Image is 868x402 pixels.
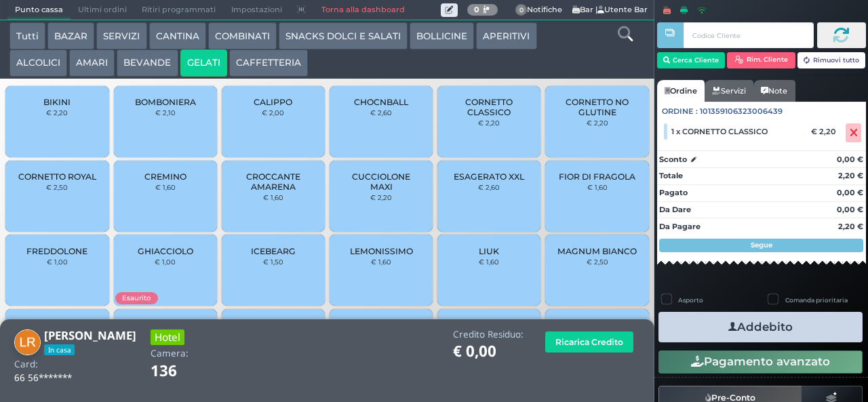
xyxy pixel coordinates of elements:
small: € 1,00 [47,258,68,266]
span: LIUK [479,246,499,256]
span: CALIPPO [254,97,292,107]
small: € 1,60 [155,183,176,191]
small: € 1,60 [587,183,608,191]
small: € 1,60 [263,193,283,201]
button: CANTINA [149,22,206,49]
span: 1 x CORNETTO CLASSICO [671,127,768,136]
small: € 2,50 [587,258,608,266]
strong: Totale [659,171,683,180]
strong: Pagato [659,188,688,197]
button: SERVIZI [96,22,146,49]
span: Ultimi ordini [71,1,134,20]
a: Torna alla dashboard [313,1,412,20]
small: € 2,50 [46,183,68,191]
strong: 0,00 € [837,188,863,197]
strong: 0,00 € [837,155,863,164]
span: CUCCIOLONE MAXI [341,172,422,192]
span: FIOR DI FRAGOLA [559,172,635,182]
button: AMARI [69,49,115,77]
button: ALCOLICI [9,49,67,77]
img: Luigi rondinella [14,329,41,356]
h4: Card: [14,359,38,369]
button: Ricarica Credito [545,331,633,353]
button: BOLLICINE [410,22,474,49]
span: CORNETTO NO GLUTINE [557,97,637,117]
label: Asporto [678,296,703,304]
a: Ordine [657,80,705,102]
small: € 2,20 [478,119,500,127]
span: Ritiri programmati [134,1,223,20]
button: Rimuovi tutto [797,52,866,68]
strong: 2,20 € [838,171,863,180]
small: € 1,60 [371,258,391,266]
button: CAFFETTERIA [229,49,308,77]
strong: 0,00 € [837,205,863,214]
button: Tutti [9,22,45,49]
span: LEMONISSIMO [350,246,413,256]
a: Note [753,80,795,102]
h1: 136 [151,363,215,380]
strong: Da Pagare [659,222,701,231]
span: Ordine : [662,106,698,117]
span: CREMINO [144,172,186,182]
span: CORNETTO ROYAL [18,172,96,182]
small: € 2,60 [478,183,500,191]
button: Addebito [658,312,863,342]
a: Servizi [705,80,753,102]
small: € 2,00 [262,108,284,117]
button: Rim. Cliente [727,52,795,68]
span: 101359106323006439 [700,106,783,117]
span: Esaurito [115,292,157,304]
small: € 1,50 [263,258,283,266]
span: CHOCNBALL [354,97,408,107]
span: Punto cassa [7,1,71,20]
strong: 2,20 € [838,222,863,231]
span: Impostazioni [224,1,290,20]
span: ICEBEARG [251,246,296,256]
span: MAGNUM BIANCO [557,246,637,256]
strong: Segue [751,241,772,249]
small: € 2,10 [155,108,176,117]
div: € 2,20 [809,127,843,136]
button: COMBINATI [208,22,277,49]
button: BEVANDE [117,49,178,77]
button: BAZAR [47,22,94,49]
small: € 2,20 [46,108,68,117]
span: BOMBONIERA [135,97,196,107]
button: Cerca Cliente [657,52,726,68]
span: CROCCANTE AMARENA [233,172,314,192]
button: SNACKS DOLCI E SALATI [279,22,408,49]
h4: Camera: [151,348,189,359]
span: 0 [515,4,528,16]
h1: € 0,00 [453,343,524,360]
label: Comanda prioritaria [785,296,848,304]
small: € 2,20 [370,193,392,201]
span: In casa [44,344,75,355]
b: 0 [474,5,479,14]
span: FREDDOLONE [26,246,87,256]
span: BIKINI [43,97,71,107]
strong: Da Dare [659,205,691,214]
small: € 2,20 [587,119,608,127]
h4: Credito Residuo: [453,329,524,340]
span: ESAGERATO XXL [454,172,524,182]
h3: Hotel [151,329,184,345]
button: GELATI [180,49,227,77]
small: € 2,60 [370,108,392,117]
b: [PERSON_NAME] [44,327,136,343]
input: Codice Cliente [684,22,813,48]
span: CORNETTO CLASSICO [449,97,530,117]
strong: Sconto [659,154,687,165]
small: € 1,60 [479,258,499,266]
small: € 1,00 [155,258,176,266]
button: Pagamento avanzato [658,350,863,374]
span: GHIACCIOLO [138,246,193,256]
button: APERITIVI [476,22,536,49]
